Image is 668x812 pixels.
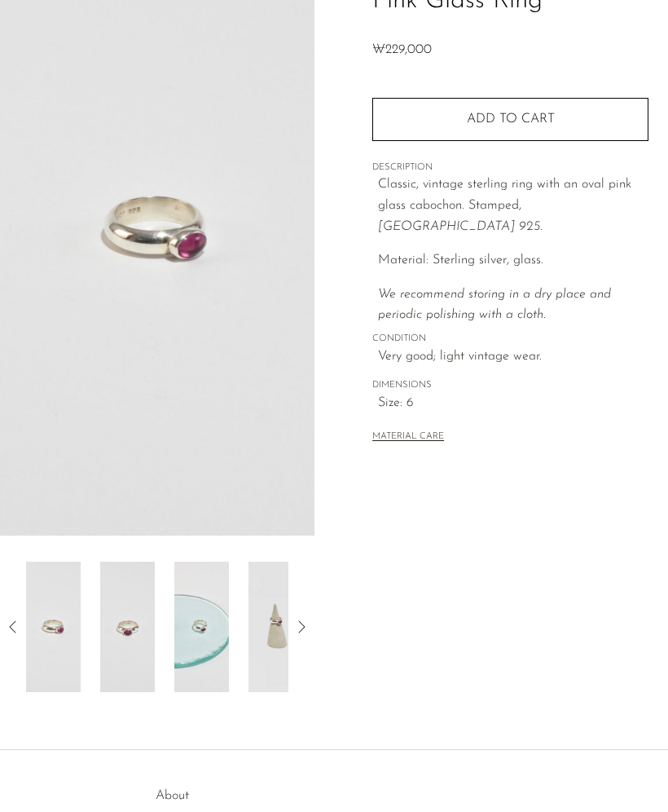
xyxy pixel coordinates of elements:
span: DIMENSIONS [372,378,648,393]
p: Material: Sterling silver, glass. [378,250,648,271]
button: MATERIAL CARE [372,431,444,444]
span: CONDITION [372,332,648,346]
span: Very good; light vintage wear. [378,346,648,368]
span: Add to cart [467,113,555,126]
img: Pink Glass Ring [174,562,229,692]
img: Pink Glass Ring [26,562,81,692]
p: Classic, vintage sterling ring with an oval pink glass cabochon. Stamped, [378,174,648,237]
em: [GEOGRAPHIC_DATA] 925. [378,220,543,233]
span: ₩229,000 [372,43,432,56]
a: About [156,789,189,802]
button: Add to cart [372,98,648,140]
span: DESCRIPTION [372,161,648,175]
span: Size: 6 [378,393,648,414]
img: Pink Glass Ring [248,562,303,692]
i: We recommend storing in a dry place and periodic polishing with a cloth. [378,288,611,322]
img: Pink Glass Ring [100,562,155,692]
